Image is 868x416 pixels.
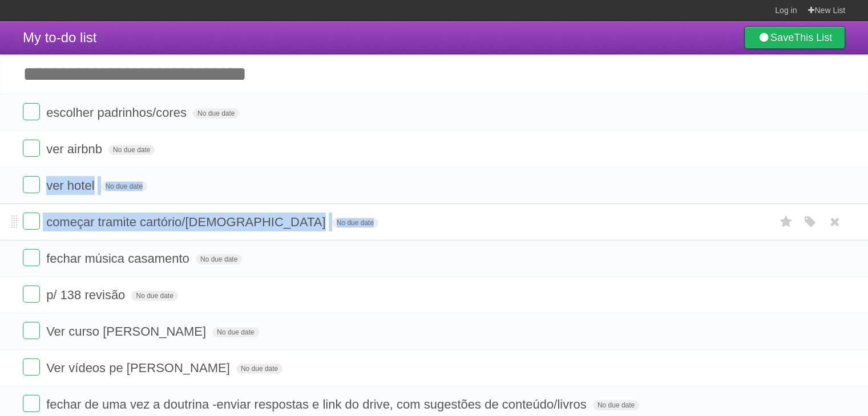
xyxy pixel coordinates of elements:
[101,181,147,191] span: No due date
[23,103,40,120] label: Done
[23,286,40,303] label: Done
[46,215,328,229] span: começar tramite cartório/[DEMOGRAPHIC_DATA]
[23,322,40,339] label: Done
[46,361,233,375] span: Ver vídeos pe [PERSON_NAME]
[776,213,797,231] label: Star task
[332,218,378,228] span: No due date
[23,395,40,412] label: Done
[46,324,209,338] span: Ver curso [PERSON_NAME]
[744,26,845,49] a: SaveThis List
[23,249,40,266] label: Done
[212,327,259,337] span: No due date
[23,140,40,157] label: Done
[23,213,40,230] label: Done
[108,145,155,155] span: No due date
[46,288,128,302] span: p/ 138 revisão
[193,108,239,119] span: No due date
[196,254,242,264] span: No due date
[23,358,40,376] label: Done
[23,176,40,193] label: Done
[593,400,639,410] span: No due date
[794,32,832,43] b: This List
[236,364,282,374] span: No due date
[46,178,97,193] span: ver hotel
[46,397,590,411] span: fechar de uma vez a doutrina -enviar respostas e link do drive, com sugestões de conteúdo/livros
[46,251,192,266] span: fechar música casamento
[131,291,177,301] span: No due date
[46,105,189,120] span: escolher padrinhos/cores
[23,30,96,45] span: My to-do list
[46,142,105,156] span: ver airbnb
